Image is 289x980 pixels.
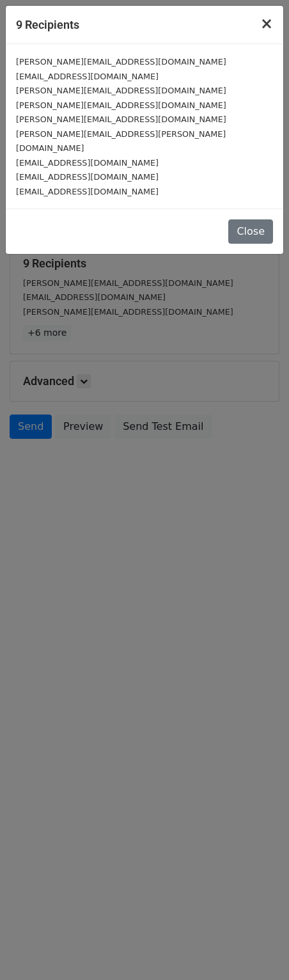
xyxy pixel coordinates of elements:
[16,72,159,81] small: [EMAIL_ADDRESS][DOMAIN_NAME]
[16,158,159,168] small: [EMAIL_ADDRESS][DOMAIN_NAME]
[16,16,79,33] h5: 9 Recipients
[260,15,273,33] span: ×
[250,6,283,42] button: Close
[16,115,226,124] small: [PERSON_NAME][EMAIL_ADDRESS][DOMAIN_NAME]
[16,129,226,154] small: [PERSON_NAME][EMAIL_ADDRESS][PERSON_NAME][DOMAIN_NAME]
[225,919,289,980] iframe: Chat Widget
[16,172,159,182] small: [EMAIL_ADDRESS][DOMAIN_NAME]
[16,100,226,110] small: [PERSON_NAME][EMAIL_ADDRESS][DOMAIN_NAME]
[16,86,226,95] small: [PERSON_NAME][EMAIL_ADDRESS][DOMAIN_NAME]
[16,187,159,196] small: [EMAIL_ADDRESS][DOMAIN_NAME]
[228,219,273,244] button: Close
[16,57,226,67] small: [PERSON_NAME][EMAIL_ADDRESS][DOMAIN_NAME]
